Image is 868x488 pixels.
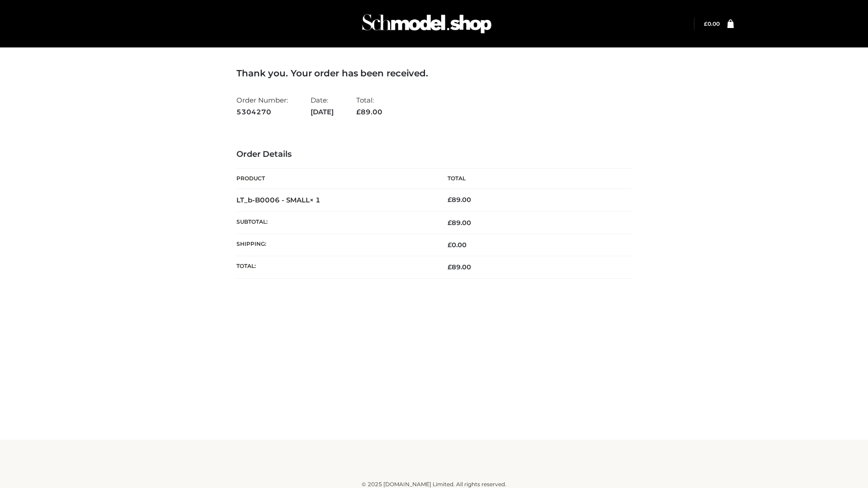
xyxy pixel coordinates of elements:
span: £ [704,20,708,27]
strong: 5304270 [236,106,288,118]
th: Product [236,169,434,189]
bdi: 89.00 [448,196,471,204]
span: £ [448,263,452,271]
strong: LT_b-B0006 - SMALL [236,196,321,204]
span: £ [448,219,452,227]
bdi: 0.00 [448,241,467,249]
span: £ [356,108,361,116]
span: 89.00 [448,263,471,271]
span: 89.00 [448,219,471,227]
li: Order Number: [236,92,288,120]
th: Shipping: [236,234,434,256]
span: £ [448,241,452,249]
span: 89.00 [356,108,382,116]
img: Schmodel Admin 964 [359,6,495,42]
strong: [DATE] [311,106,334,118]
bdi: 0.00 [704,20,720,27]
li: Total: [356,92,382,120]
strong: × 1 [310,196,321,204]
li: Date: [311,92,334,120]
h3: Order Details [236,150,632,160]
th: Subtotal: [236,211,434,234]
th: Total: [236,256,434,278]
span: £ [448,196,452,204]
a: £0.00 [704,20,720,27]
th: Total [434,169,632,189]
h3: Thank you. Your order has been received. [236,68,632,79]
